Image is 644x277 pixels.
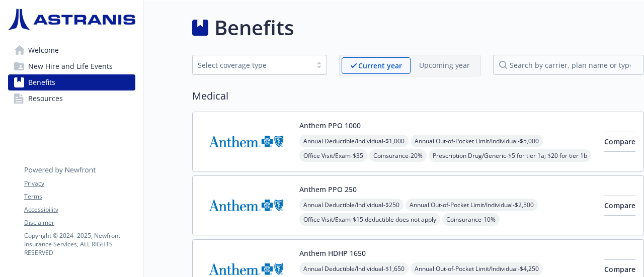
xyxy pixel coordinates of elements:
input: search by carrier, plan name or type [493,55,644,75]
h1: Benefits [214,13,294,43]
span: Coinsurance - 10% [442,213,500,226]
img: Anthem Blue Cross carrier logo [201,184,291,227]
span: Benefits [28,74,55,90]
a: Resources [8,90,135,107]
img: Anthem Blue Cross carrier logo [201,120,291,163]
a: Disclaimer [24,218,135,227]
p: Copyright © 2024 - 2025 , Newfront Insurance Services, ALL RIGHTS RESERVED [24,231,135,257]
span: Annual Out-of-Pocket Limit/Individual - $4,250 [411,262,543,275]
button: Anthem PPO 1000 [299,120,361,131]
span: Office Visit/Exam - $35 [299,149,367,162]
h2: Medical [192,88,644,104]
span: Annual Deductible/Individual - $250 [299,199,404,211]
span: Compare [604,201,635,210]
span: Resources [28,90,63,107]
a: Accessibility [24,205,135,214]
button: Anthem HDHP 1650 [299,248,366,258]
span: Annual Out-of-Pocket Limit/Individual - $2,500 [406,199,538,211]
a: Privacy [24,179,135,188]
span: Coinsurance - 20% [369,149,427,162]
a: New Hire and Life Events [8,58,135,74]
p: Upcoming year [419,60,470,70]
a: Terms [24,192,135,201]
span: Annual Deductible/Individual - $1,650 [299,262,409,275]
span: New Hire and Life Events [28,58,113,74]
span: Upcoming year [411,57,478,74]
span: Welcome [28,42,59,58]
button: Compare [604,196,635,216]
button: Anthem PPO 250 [299,184,357,195]
div: Select coverage type [198,60,306,70]
span: Office Visit/Exam - $15 deductible does not apply [299,213,440,226]
a: Benefits [8,74,135,90]
span: Annual Out-of-Pocket Limit/Individual - $5,000 [411,135,543,147]
span: Compare [604,137,635,146]
span: Prescription Drug/Generic - $5 for tier 1a; $20 for tier 1b [429,149,591,162]
span: Annual Deductible/Individual - $1,000 [299,135,409,147]
a: Welcome [8,42,135,58]
span: Compare [604,264,635,274]
p: Current year [358,60,402,71]
button: Compare [604,132,635,152]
